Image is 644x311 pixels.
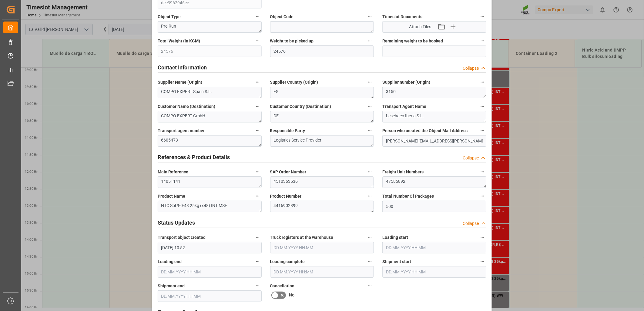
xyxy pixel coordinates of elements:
h2: Status Updates [158,219,195,227]
button: Remaining weight to be booked [478,37,486,45]
span: Person who created the Object Mail Address [382,128,468,134]
span: Product Name [158,193,185,199]
button: Loading start [478,233,486,241]
span: Loading complete [270,259,305,265]
span: Loading end [158,259,182,265]
button: Shipment end [254,282,262,290]
button: SAP Order Number [366,168,374,176]
span: Shipment end [158,283,185,289]
span: Shipment start [382,259,411,265]
button: Main Reference [254,168,262,176]
button: Transport Agent Name [478,102,486,110]
span: Transport Agent Name [382,103,426,110]
span: Object Code [270,14,294,20]
textarea: DE [270,111,374,122]
textarea: 4510363536 [270,176,374,188]
textarea: 3150 [382,87,486,98]
span: Main Reference [158,169,188,175]
button: Product Number [366,192,374,200]
input: DD.MM.YYYY HH:MM [158,266,262,278]
button: Freight Unit Numbers [478,168,486,176]
textarea: 14051141 [158,176,262,188]
span: Truck registers at the warehouse [270,234,334,241]
textarea: NTC Sol 9-0-43 25kg (x48) INT MSE [158,201,262,212]
span: Weight to be picked up [270,38,314,44]
button: Responsible Party [366,127,374,135]
button: Transport agent number [254,127,262,135]
span: Supplier Country (Origin) [270,79,318,85]
div: Collapse [463,65,479,72]
input: DD.MM.YYYY HH:MM [270,242,374,253]
span: Object Type [158,14,181,20]
textarea: COMPO EXPERT GmbH [158,111,262,122]
span: SAP Order Number [270,169,307,175]
span: Total Number Of Packages [382,193,434,199]
button: Supplier number (Origin) [478,78,486,86]
button: Person who created the Object Mail Address [478,127,486,135]
span: Supplier number (Origin) [382,79,430,85]
button: Timeslot Documents [478,13,486,21]
button: Supplier Name (Origin) [254,78,262,86]
span: Product Number [270,193,302,199]
span: Customer Name (Destination) [158,103,215,110]
button: Object Type [254,13,262,21]
button: Shipment start [478,258,486,266]
input: DD.MM.YYYY HH:MM [382,242,486,253]
button: Loading complete [366,258,374,266]
span: Freight Unit Numbers [382,169,424,175]
textarea: 4416902899 [270,201,374,212]
h2: Contact Information [158,63,207,72]
div: Collapse [463,220,479,227]
button: Total Number Of Packages [478,192,486,200]
span: Attach Files [409,24,431,30]
button: Loading end [254,258,262,266]
button: Customer Name (Destination) [254,102,262,110]
button: Truck registers at the warehouse [366,233,374,241]
button: Supplier Country (Origin) [366,78,374,86]
span: Remaining weight to be booked [382,38,443,44]
button: Total Weight (in KGM) [254,37,262,45]
input: DD.MM.YYYY HH:MM [158,242,262,253]
h2: References & Product Details [158,153,230,161]
span: Loading start [382,234,408,241]
input: DD.MM.YYYY HH:MM [270,266,374,278]
button: Cancellation [366,282,374,290]
input: DD.MM.YYYY HH:MM [158,290,262,302]
textarea: Leschaco Iberia S.L. [382,111,486,122]
button: Customer Country (Destination) [366,102,374,110]
textarea: Pre-Run [158,21,262,33]
span: Customer Country (Destination) [270,103,331,110]
button: Object Code [366,13,374,21]
span: Responsible Party [270,128,305,134]
span: Transport agent number [158,128,205,134]
button: Product Name [254,192,262,200]
textarea: ES [270,87,374,98]
span: Transport object created [158,234,206,241]
textarea: 6605473 [158,135,262,147]
textarea: 47585892 [382,176,486,188]
span: No [289,292,295,298]
textarea: Logistics Service Provider [270,135,374,147]
div: Collapse [463,155,479,161]
span: Supplier Name (Origin) [158,79,202,85]
span: Total Weight (in KGM) [158,38,200,44]
input: DD.MM.YYYY HH:MM [382,266,486,278]
button: Transport object created [254,233,262,241]
span: Timeslot Documents [382,14,422,20]
textarea: COMPO EXPERT Spain S.L. [158,87,262,98]
button: Weight to be picked up [366,37,374,45]
span: Cancellation [270,283,295,289]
